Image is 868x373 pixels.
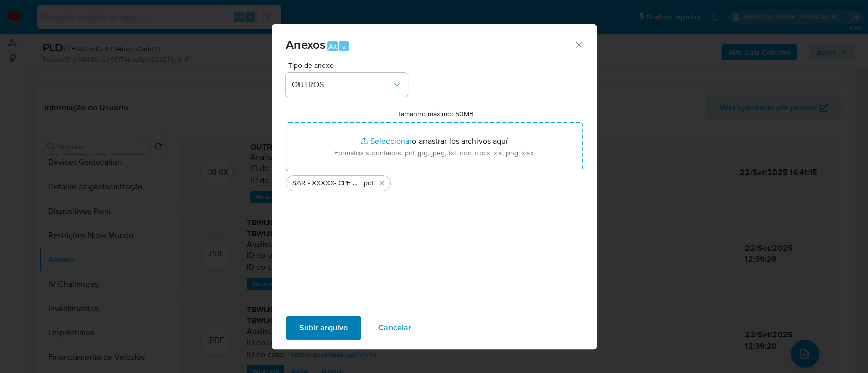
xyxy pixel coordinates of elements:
[286,316,361,340] button: Subir arquivo
[286,73,408,97] button: OUTROS
[292,80,392,90] span: OUTROS
[288,62,410,69] span: Tipo de anexo
[292,178,362,188] span: SAR - XXXXX- CPF 07442942741 - [PERSON_NAME] (1)
[376,177,388,189] button: Eliminar SAR - XXXXX- CPF 07442942741 - VAGNER BEZERRA DA SILVA (1).pdf
[342,42,346,51] span: a
[328,42,337,51] span: Alt
[299,317,348,339] span: Subir arquivo
[397,109,474,118] label: Tamanho máximo: 50MB
[574,40,583,49] button: Cerrar
[378,317,411,339] span: Cancelar
[365,316,425,340] button: Cancelar
[286,36,325,53] span: Anexos
[362,178,374,188] span: .pdf
[286,171,583,191] ul: Archivos seleccionados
